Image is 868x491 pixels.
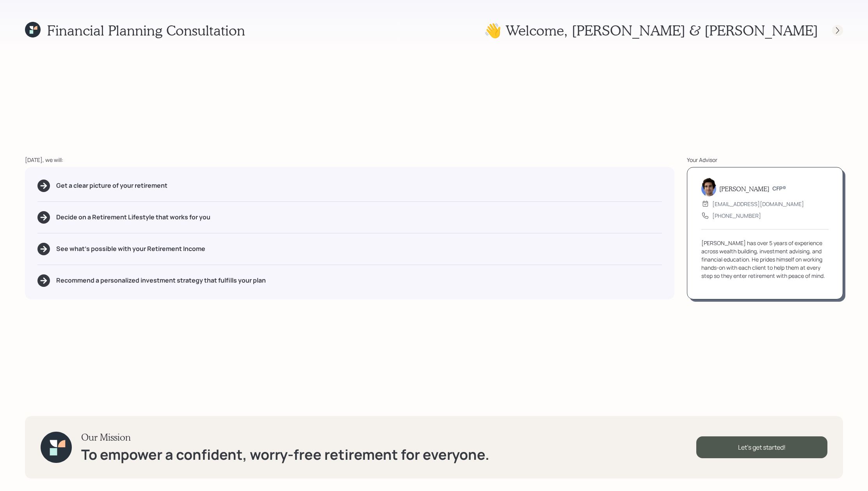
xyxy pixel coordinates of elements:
[696,436,827,458] div: Let's get started!
[47,22,245,39] h1: Financial Planning Consultation
[772,185,786,192] h6: CFP®
[719,185,769,192] h5: [PERSON_NAME]
[56,213,210,221] h5: Decide on a Retirement Lifestyle that works for you
[56,277,266,284] h5: Recommend a personalized investment strategy that fulfills your plan
[701,178,716,196] img: harrison-schaefer-headshot-2.png
[25,156,674,164] div: [DATE], we will:
[484,22,818,39] h1: 👋 Welcome , [PERSON_NAME] & [PERSON_NAME]
[701,239,829,280] div: [PERSON_NAME] has over 5 years of experience across wealth building, investment advising, and fin...
[687,156,843,164] div: Your Advisor
[56,245,205,253] h5: See what's possible with your Retirement Income
[56,182,167,189] h5: Get a clear picture of your retirement
[81,432,489,443] h3: Our Mission
[81,446,489,463] h1: To empower a confident, worry-free retirement for everyone.
[712,200,804,208] div: [EMAIL_ADDRESS][DOMAIN_NAME]
[712,212,761,220] div: [PHONE_NUMBER]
